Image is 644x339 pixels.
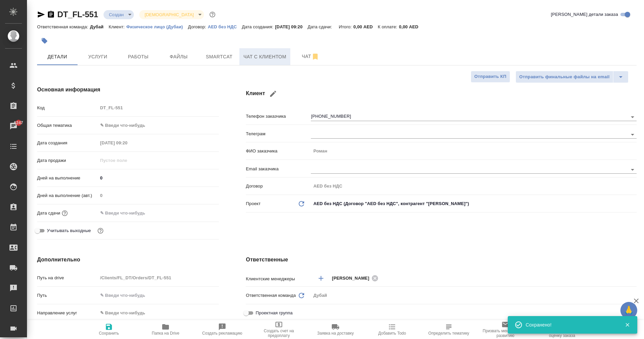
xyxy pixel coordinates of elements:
button: [DEMOGRAPHIC_DATA] [143,12,196,18]
input: ✎ Введи что-нибудь [98,173,219,183]
a: DT_FL-551 [57,10,98,19]
button: Open [628,112,637,122]
button: Если добавить услуги и заполнить их объемом, то дата рассчитается автоматически [60,209,69,218]
input: Пустое поле [311,146,637,156]
p: Договор [246,183,311,190]
p: Ответственная команда: [37,24,90,29]
button: Выбери, если сб и вс нужно считать рабочими днями для выполнения заказа. [96,226,105,235]
button: Скопировать ссылку для ЯМессенджера [37,10,45,19]
span: Smartcat [203,53,235,61]
p: Телеграм [246,131,311,137]
input: Пустое поле [98,273,219,283]
h4: Клиент [246,86,637,102]
div: Дубай [311,290,637,301]
p: Физическое лицо (Дубаи) [126,24,188,29]
button: Скопировать ссылку [47,10,55,19]
div: ✎ Введи что-нибудь [98,120,219,131]
span: Сохранить [99,331,119,336]
button: 🙏 [620,302,637,319]
button: Open [628,130,637,139]
button: Open [633,278,634,279]
h4: Дополнительно [37,256,219,264]
button: Сохранить [81,320,137,339]
p: Клиентские менеджеры [246,276,311,282]
svg: Отписаться [311,53,319,61]
a: 6247 [2,118,25,135]
button: Добавить менеджера [313,270,329,286]
h4: Основная информация [37,86,219,94]
div: AED без НДС (Договор "AED без НДС", контрагент "[PERSON_NAME]") [311,198,637,209]
p: AED без НДС [208,24,242,29]
div: Сохранено! [526,321,615,328]
p: Дата продажи [37,157,98,164]
span: Чат [294,52,327,61]
span: 6247 [10,119,27,126]
span: Работы [122,53,154,61]
p: К оплате: [378,24,399,29]
p: Дата сдачи: [308,24,333,29]
span: Создать счет на предоплату [255,329,303,338]
p: Ответственная команда [246,292,296,299]
div: ✎ Введи что-нибудь [100,310,211,316]
span: Добавить Todo [378,331,406,336]
p: Телефон заказчика [246,113,311,120]
a: Физическое лицо (Дубаи) [126,24,188,29]
p: 0,00 AED [399,24,423,29]
button: Призвать менеджера по развитию [477,320,534,339]
p: Код [37,105,98,111]
button: Open [628,165,637,174]
p: Дней на выполнение (авт.) [37,192,98,199]
span: Учитывать выходные [47,227,91,234]
p: Направление услуг [37,310,98,316]
span: Создать рекламацию [202,331,242,336]
p: Общая тематика [37,122,98,129]
p: [DATE] 09:20 [275,24,308,29]
p: Дата создания [37,140,98,146]
p: Дней на выполнение [37,175,98,181]
p: Email заказчика [246,166,311,172]
div: split button [516,71,628,83]
p: Дата создания: [242,24,275,29]
p: Путь на drive [37,275,98,281]
button: Создать счет на предоплату [251,320,307,339]
input: Пустое поле [98,138,157,148]
input: Пустое поле [98,103,219,113]
p: 0,00 AED [353,24,378,29]
button: Отправить КП [471,71,510,83]
span: Чат с клиентом [243,53,286,61]
span: Детали [41,53,74,61]
button: Добавить Todo [364,320,420,339]
span: Определить тематику [428,331,469,336]
span: Услуги [82,53,114,61]
div: ✎ Введи что-нибудь [100,122,211,129]
span: Папка на Drive [152,331,179,336]
p: Клиент: [109,24,126,29]
p: Проект [246,200,261,207]
span: [PERSON_NAME] [332,275,373,282]
span: Файлы [163,53,195,61]
input: Пустое поле [311,181,637,191]
button: Заявка на доставку [307,320,364,339]
p: ФИО заказчика [246,148,311,154]
span: Отправить КП [474,73,506,81]
button: Создан [107,12,126,18]
span: [PERSON_NAME] детали заказа [551,11,618,18]
button: Доп статусы указывают на важность/срочность заказа [208,10,217,19]
h4: Ответственные [246,256,637,264]
span: 🙏 [623,303,635,317]
button: Закрыть [620,322,634,328]
input: Пустое поле [98,156,157,165]
p: Дубай [90,24,109,29]
span: Отправить финальные файлы на email [519,73,610,81]
div: ✎ Введи что-нибудь [98,307,219,319]
p: Дата сдачи [37,210,60,217]
span: Проектная группа [256,310,292,316]
span: Заявка на доставку [317,331,354,336]
button: Создать рекламацию [194,320,251,339]
input: ✎ Введи что-нибудь [98,290,219,300]
span: Призвать менеджера по развитию [481,329,530,338]
a: AED без НДС [208,24,242,29]
button: Добавить тэг [37,33,52,48]
p: Итого: [339,24,353,29]
div: [PERSON_NAME] [332,274,380,282]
